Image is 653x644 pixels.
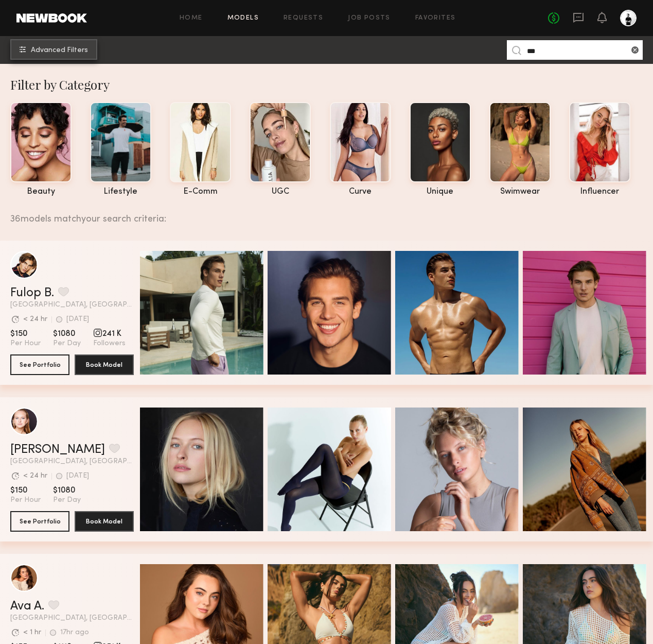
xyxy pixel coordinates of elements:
button: See Portfolio [10,354,69,375]
a: Favorites [415,15,456,22]
div: unique [410,188,471,196]
span: $150 [10,485,41,496]
div: [DATE] [66,472,89,480]
span: Per Hour [10,496,41,505]
div: < 1 hr [23,629,41,636]
a: Ava A. [10,600,44,613]
div: lifestyle [90,188,151,196]
span: Advanced Filters [31,47,88,54]
span: Per Hour [10,339,41,348]
div: < 24 hr [23,472,47,480]
a: Job Posts [348,15,391,22]
div: 36 models match your search criteria: [10,202,645,224]
span: Followers [93,339,126,348]
button: Book Model [75,511,134,532]
a: Models [227,15,259,22]
a: Requests [284,15,323,22]
a: [PERSON_NAME] [10,444,105,456]
span: $1080 [53,485,81,496]
a: Fulop B. [10,287,54,299]
div: Filter by Category [10,76,653,93]
span: [GEOGRAPHIC_DATA], [GEOGRAPHIC_DATA] [10,615,134,622]
span: $1080 [53,329,81,339]
span: 241 K [93,329,126,339]
div: beauty [10,188,72,196]
button: Advanced Filters [10,39,97,60]
div: UGC [250,188,311,196]
div: curve [330,188,391,196]
div: [DATE] [66,316,89,323]
button: See Portfolio [10,511,69,532]
div: influencer [569,188,630,196]
div: 17hr ago [60,629,89,636]
div: swimwear [489,188,551,196]
span: [GEOGRAPHIC_DATA], [GEOGRAPHIC_DATA] [10,301,134,309]
span: Per Day [53,496,81,505]
button: Book Model [75,354,134,375]
span: Per Day [53,339,81,348]
a: Home [180,15,203,22]
span: [GEOGRAPHIC_DATA], [GEOGRAPHIC_DATA] [10,458,134,465]
span: $150 [10,329,41,339]
div: e-comm [170,188,231,196]
div: < 24 hr [23,316,47,323]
